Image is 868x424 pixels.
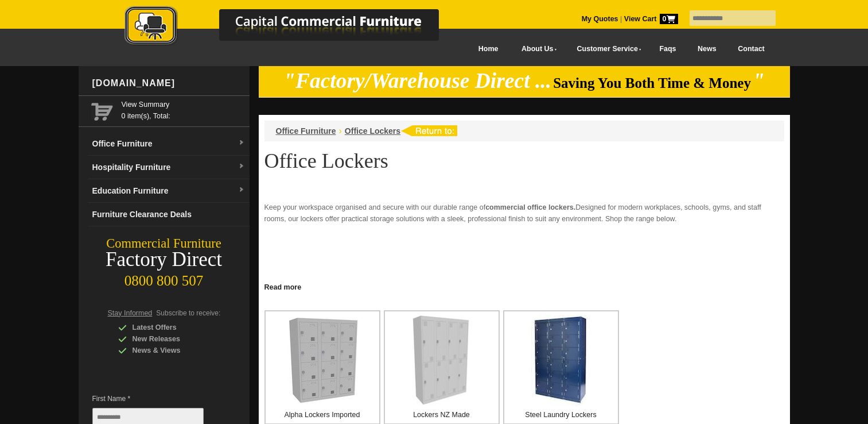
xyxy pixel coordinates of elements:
a: Customer Service [564,36,648,62]
p: Alpha Lockers Imported [266,409,379,421]
a: Office Furnituredropdown [88,132,250,156]
a: Furniture Clearance Deals [88,203,250,226]
p: Keep your workspace organised and secure with our durable range of Designed for modern workplaces... [264,202,784,225]
div: [DOMAIN_NAME] [88,66,250,101]
span: Saving You Both Time & Money [553,75,751,91]
img: dropdown [238,187,245,194]
a: Click to read more [259,279,790,293]
a: My Quotes [582,15,618,23]
p: Steel Laundry Lockers [504,409,618,421]
img: return to [400,125,457,136]
strong: commercial office lockers. [485,203,575,211]
img: Capital Commercial Furniture Logo [93,6,495,48]
span: First Name * [92,393,221,404]
div: Commercial Furniture [79,236,250,252]
span: Subscribe to receive: [156,309,220,317]
a: News [687,36,727,62]
a: Office Furniture [276,126,336,136]
a: Office Lockers [345,126,400,136]
a: About Us [509,36,564,62]
a: Faqs [649,36,687,62]
a: View Cart0 [622,15,678,23]
span: Stay Informed [108,309,153,317]
a: Capital Commercial Furniture Logo [93,6,495,51]
div: Factory Direct [79,252,250,268]
img: dropdown [238,163,245,170]
em: " [753,69,765,92]
strong: View Cart [624,15,678,23]
div: 0800 800 507 [79,267,250,289]
img: Steel Laundry Lockers [531,315,590,406]
em: "Factory/Warehouse Direct ... [283,69,551,92]
span: 0 [660,14,678,24]
h1: Office Lockers [264,150,784,172]
a: Hospitality Furnituredropdown [88,156,250,179]
a: View Summary [122,99,245,110]
span: 0 item(s), Total: [122,99,245,120]
div: Latest Offers [118,322,227,333]
img: Alpha Lockers Imported [279,317,365,403]
img: dropdown [238,140,245,147]
img: Lockers NZ Made [412,315,472,406]
div: News & Views [118,345,227,356]
a: Education Furnituredropdown [88,179,250,203]
a: Contact [727,36,775,62]
p: Lockers NZ Made [385,409,499,421]
li: › [339,125,342,137]
div: New Releases [118,333,227,345]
